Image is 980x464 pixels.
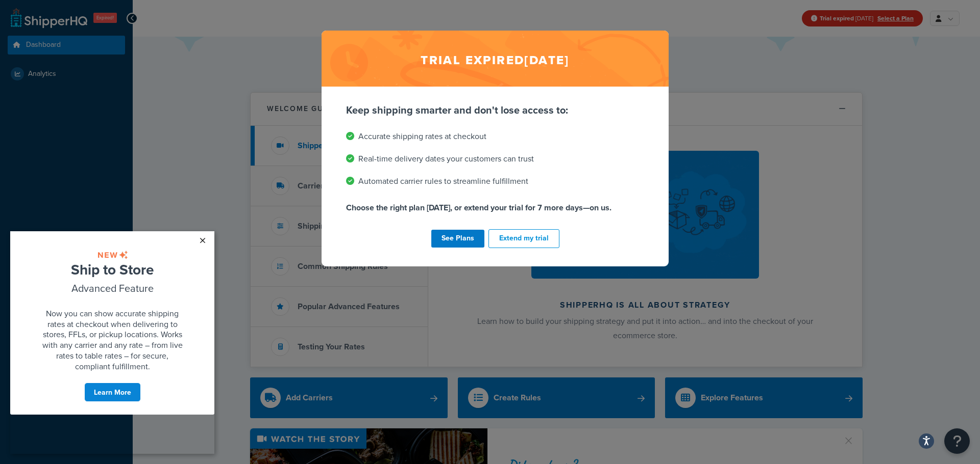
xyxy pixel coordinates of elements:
span: Advanced Feature [61,49,143,64]
button: Extend my trial [488,229,559,248]
a: See Plans [431,230,484,248]
li: Accurate shipping rates at checkout [346,129,644,144]
h2: Trial expired [DATE] [322,31,669,87]
li: Automated carrier rules to streamline fulfillment [346,174,644,188]
a: Learn More [74,151,131,171]
span: Ship to Store [61,28,143,48]
span: Now you can show accurate shipping rates at checkout when delivering to stores, FFLs, or pickup l... [32,76,173,141]
li: Real-time delivery dates your customers can trust [346,152,644,166]
p: Keep shipping smarter and don't lose access to: [346,103,644,117]
p: Choose the right plan [DATE], or extend your trial for 7 more days—on us. [346,201,644,215]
